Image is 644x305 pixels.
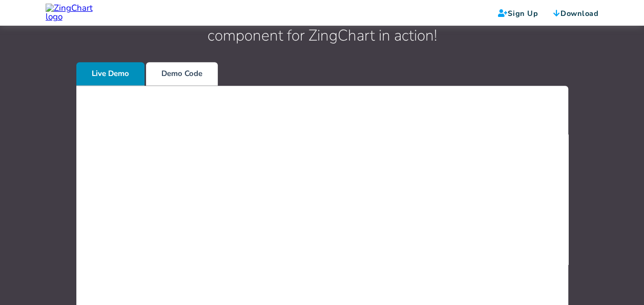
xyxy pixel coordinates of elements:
[46,4,106,21] img: ZingChart logo
[46,4,106,15] a: Return to the ZingChart homepage
[553,8,599,18] a: Download
[146,62,218,86] label: Demo Code
[498,8,538,18] a: Sign Up
[76,62,144,86] label: Live Demo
